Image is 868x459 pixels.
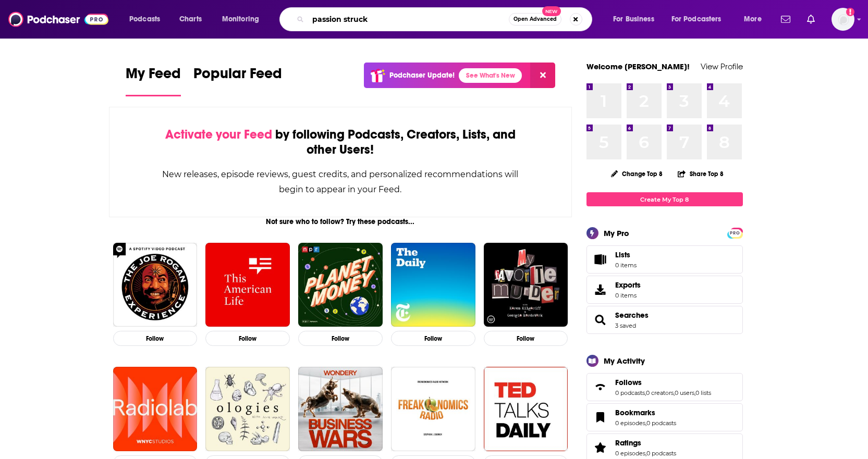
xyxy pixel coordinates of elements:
[205,331,290,346] button: Follow
[832,8,854,31] span: Logged in as lilifeinberg
[113,367,198,451] img: Radiolab
[645,419,646,427] span: ,
[615,438,641,448] span: Ratings
[832,8,854,31] button: Show profile menu
[665,11,737,28] button: open menu
[646,450,676,457] a: 0 podcasts
[162,127,520,157] div: by following Podcasts, Creators, Lists, and other Users!
[701,61,743,71] a: View Profile
[109,217,572,226] div: Not sure who to follow? Try these podcasts...
[542,6,561,16] span: New
[832,8,854,31] img: User Profile
[803,10,819,28] a: Show notifications dropdown
[615,262,637,269] span: 0 items
[604,356,645,366] div: My Activity
[729,229,741,237] span: PRO
[615,389,645,396] a: 0 podcasts
[615,250,630,259] span: Lists
[586,192,743,206] a: Create My Top 8
[674,389,675,396] span: ,
[459,68,522,83] a: See What's New
[222,12,259,27] span: Monitoring
[645,389,646,396] span: ,
[615,280,641,290] span: Exports
[173,11,208,28] a: Charts
[514,17,557,22] span: Open Advanced
[646,419,676,427] a: 0 podcasts
[604,228,629,238] div: My Pro
[8,9,108,29] img: Podchaser - Follow, Share and Rate Podcasts
[484,367,568,451] img: TED Talks Daily
[484,331,568,346] button: Follow
[205,243,290,327] img: This American Life
[586,403,743,431] span: Bookmarks
[308,11,509,28] input: Search podcasts, credits, & more...
[744,12,762,27] span: More
[590,252,611,267] span: Lists
[671,12,722,27] span: For Podcasters
[179,12,202,27] span: Charts
[289,7,602,31] div: Search podcasts, credits, & more...
[615,292,641,299] span: 0 items
[193,65,282,96] a: Popular Feed
[215,11,273,28] button: open menu
[391,243,475,327] img: The Daily
[729,229,741,237] a: PRO
[391,367,475,451] img: Freakonomics Radio
[205,367,290,451] img: Ologies with Alie Ward
[298,367,383,451] img: Business Wars
[586,61,690,71] a: Welcome [PERSON_NAME]!
[590,440,611,455] a: Ratings
[777,10,794,28] a: Show notifications dropdown
[391,331,475,346] button: Follow
[605,167,669,180] button: Change Top 8
[586,276,743,304] a: Exports
[606,11,667,28] button: open menu
[298,243,383,327] img: Planet Money
[126,65,181,96] a: My Feed
[615,408,655,417] span: Bookmarks
[590,380,611,394] a: Follows
[646,389,674,396] a: 0 creators
[122,11,174,28] button: open menu
[586,306,743,334] span: Searches
[590,313,611,327] a: Searches
[193,65,282,89] span: Popular Feed
[645,450,646,457] span: ,
[509,13,561,26] button: Open AdvancedNew
[113,331,198,346] button: Follow
[389,71,455,80] p: Podchaser Update!
[113,243,198,327] img: The Joe Rogan Experience
[615,408,676,417] a: Bookmarks
[162,167,520,197] div: New releases, episode reviews, guest credits, and personalized recommendations will begin to appe...
[694,389,695,396] span: ,
[615,378,711,387] a: Follows
[615,450,645,457] a: 0 episodes
[615,438,676,448] a: Ratings
[298,331,383,346] button: Follow
[165,127,272,142] span: Activate your Feed
[613,12,654,27] span: For Business
[615,250,637,259] span: Lists
[846,8,854,16] svg: Add a profile image
[615,311,649,320] a: Searches
[484,243,568,327] img: My Favorite Murder with Karen Kilgariff and Georgia Hardstark
[129,12,160,27] span: Podcasts
[675,389,694,396] a: 0 users
[677,164,724,184] button: Share Top 8
[737,11,775,28] button: open menu
[126,65,181,89] span: My Feed
[615,378,642,387] span: Follows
